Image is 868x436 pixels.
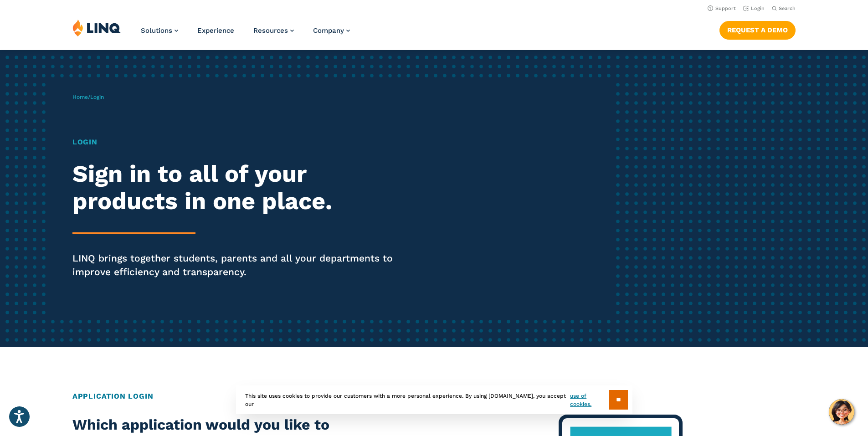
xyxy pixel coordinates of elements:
[253,26,288,35] span: Resources
[72,251,407,279] p: LINQ brings together students, parents and all your departments to improve efficiency and transpa...
[829,399,854,425] button: Hello, have a question? Let’s chat.
[779,5,796,11] span: Search
[313,26,350,35] a: Company
[141,19,350,49] nav: Primary Navigation
[72,94,88,100] a: Home
[570,392,609,408] a: use of cookies.
[197,26,234,35] a: Experience
[72,94,104,100] span: /
[313,26,344,35] span: Company
[236,385,632,414] div: This site uses cookies to provide our customers with a more personal experience. By using [DOMAIN...
[72,160,407,215] h2: Sign in to all of your products in one place.
[719,21,796,39] a: Request a Demo
[72,391,796,402] h2: Application Login
[141,26,178,35] a: Solutions
[72,19,121,36] img: LINQ | K‑12 Software
[90,94,104,100] span: Login
[708,5,736,11] a: Support
[743,5,765,11] a: Login
[141,26,172,35] span: Solutions
[253,26,294,35] a: Resources
[72,137,407,148] h1: Login
[719,19,796,39] nav: Button Navigation
[772,5,796,12] button: Open Search Bar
